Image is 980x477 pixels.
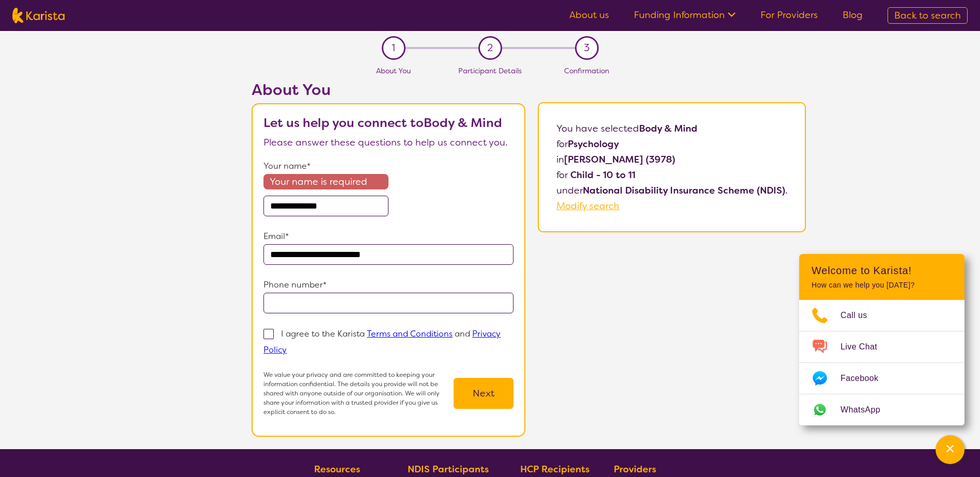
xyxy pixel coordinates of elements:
a: Blog [843,9,863,21]
div: Channel Menu [799,254,965,425]
p: I agree to the Karista and [263,328,501,355]
p: We value your privacy and are committed to keeping your information confidential. The details you... [263,370,454,417]
span: Call us [841,308,880,323]
b: Let us help you connect to Body & Mind [263,115,502,131]
a: Back to search [888,7,968,24]
b: National Disability Insurance Scheme (NDIS) [583,184,785,197]
p: for [556,136,787,152]
b: NDIS Participants [408,463,489,475]
span: Your name is required [263,174,388,189]
b: Providers [614,463,656,475]
h2: About You [252,81,525,99]
p: Please answer these questions to help us connect you. [263,135,514,150]
button: Channel Menu [936,435,965,464]
span: 3 [584,40,589,56]
b: Child - 10 to 11 [570,169,635,181]
a: Web link opens in a new tab. [799,394,965,425]
img: Karista logo [12,8,65,23]
a: About us [569,9,609,21]
p: in [556,152,787,167]
p: How can we help you [DATE]? [812,281,952,290]
p: under . [556,183,787,198]
b: Psychology [568,138,619,150]
span: Live Chat [841,339,890,355]
b: Body & Mind [639,122,697,135]
p: for [556,167,787,183]
p: Phone number* [263,277,514,293]
b: HCP Recipients [520,463,589,475]
span: Participant Details [458,66,522,75]
span: About You [376,66,411,75]
ul: Choose channel [799,300,965,425]
b: [PERSON_NAME] (3978) [564,153,675,166]
a: Terms and Conditions [367,328,453,339]
p: Email* [263,229,514,244]
span: WhatsApp [841,402,893,418]
button: Next [454,378,514,409]
a: Modify search [556,200,619,212]
span: Facebook [841,371,891,386]
h2: Welcome to Karista! [812,264,952,277]
span: 2 [487,40,493,56]
p: You have selected [556,121,787,214]
p: Your name* [263,158,514,174]
b: Resources [314,463,360,475]
a: For Providers [760,9,818,21]
span: Back to search [894,9,961,22]
a: Funding Information [634,9,736,21]
span: 1 [392,40,395,56]
span: Confirmation [564,66,609,75]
